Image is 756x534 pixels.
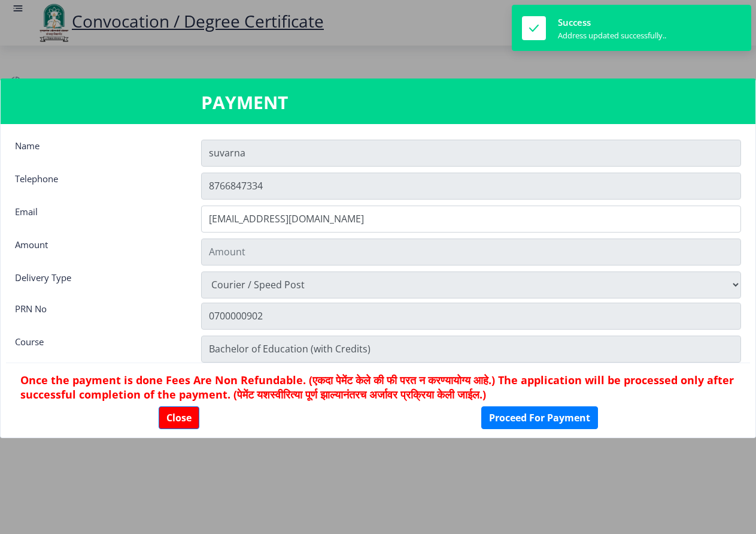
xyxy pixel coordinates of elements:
div: PRN No [6,303,192,327]
div: Amount [6,239,192,263]
div: Delivery Type [6,271,192,295]
button: Proceed For Payment [481,406,598,429]
h6: Once the payment is done Fees Are Non Refundable. (एकदा पेमेंट केले की फी परत न करण्यायोग्य आहे.)... [20,373,736,402]
div: Name [6,140,192,164]
input: Email [201,206,741,233]
h3: PAYMENT [201,90,555,114]
div: Address updated successfully.. [558,30,666,41]
input: Telephone [201,173,741,200]
span: Success [558,16,591,28]
div: Telephone [6,173,192,197]
div: Email [6,206,192,230]
input: Name [201,140,741,167]
input: Amount [201,239,741,266]
div: Course [6,336,192,360]
input: Zipcode [201,303,741,330]
input: Zipcode [201,336,741,363]
button: Close [159,406,199,429]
